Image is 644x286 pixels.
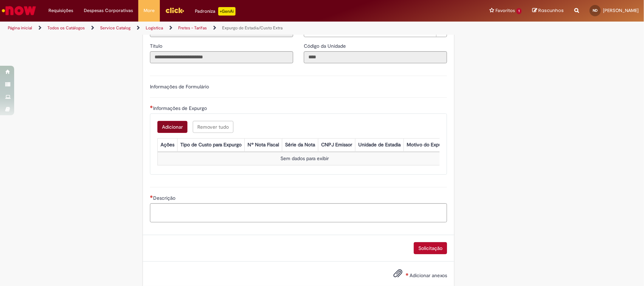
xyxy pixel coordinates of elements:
span: More [144,7,155,14]
span: Somente leitura - Título [150,43,164,49]
label: Informações de Formulário [150,83,209,90]
button: Solicitação [414,242,447,254]
span: Despesas Corporativas [84,7,133,14]
a: Fretes - Tarifas [178,25,207,31]
span: Necessários [150,105,153,108]
a: Logistica [146,25,163,31]
a: Expurgo de Estadia/Custo Extra [222,25,283,31]
span: Necessários [150,195,153,198]
th: Série da Nota [282,138,318,151]
span: 1 [516,8,522,14]
a: Rascunhos [532,7,564,14]
a: Todos os Catálogos [47,25,85,31]
a: Service Catalog [100,25,130,31]
span: Descrição [153,195,177,201]
td: Sem dados para exibir [158,152,452,165]
a: Página inicial [8,25,32,31]
span: Informações de Expurgo [153,105,208,111]
img: ServiceNow [1,4,37,18]
label: Somente leitura - Código da Unidade [304,42,347,49]
span: Somente leitura - Código da Unidade [304,43,347,49]
span: Adicionar anexos [410,272,447,279]
input: Código da Unidade [304,51,447,63]
input: Título [150,51,293,63]
button: Adicionar anexos [391,267,404,283]
span: ND [593,8,598,13]
div: Padroniza [195,7,236,16]
th: Motivo do Expurgo [404,138,452,151]
th: Tipo de Custo para Expurgo [178,138,245,151]
img: click_logo_yellow_360x200.png [165,5,184,16]
ul: Trilhas de página [5,22,424,35]
label: Somente leitura - Título [150,42,164,49]
th: CNPJ Emissor [318,138,355,151]
th: Nº Nota Fiscal [245,138,282,151]
th: Unidade de Estadia [355,138,404,151]
span: Favoritos [495,7,515,14]
span: Rascunhos [538,7,564,14]
textarea: Descrição [150,203,447,223]
button: Add a row for Informações de Expurgo [157,121,187,133]
span: [PERSON_NAME] [603,7,639,13]
th: Ações [158,138,178,151]
span: Requisições [48,7,73,14]
p: +GenAi [218,7,236,16]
